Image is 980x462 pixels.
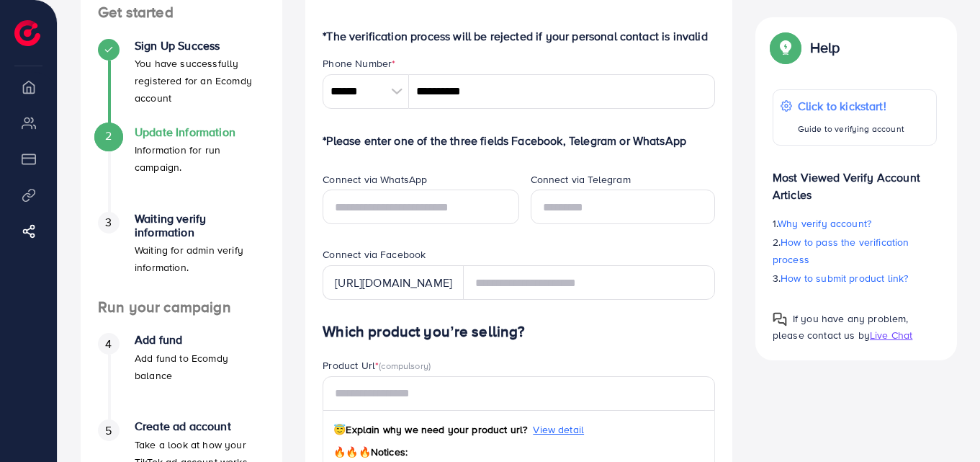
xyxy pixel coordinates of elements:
[773,311,909,342] span: If you have any problem, please contact us by
[323,56,395,71] label: Phone Number
[105,336,112,352] span: 4
[135,350,265,384] p: Add fund to Ecomdy balance
[81,4,282,22] h4: Get started
[870,328,912,342] span: Live Chat
[105,422,112,439] span: 5
[773,234,937,268] p: 2.
[333,445,370,459] span: 🔥🔥🔥
[773,35,799,61] img: Popup guide
[323,27,715,45] p: *The verification process will be rejected if your personal contact is invalid
[379,359,431,372] span: (compulsory)
[105,214,112,231] span: 3
[773,312,787,326] img: Popup guide
[81,125,282,212] li: Update Information
[81,212,282,298] li: Waiting verify information
[798,97,904,115] p: Click to kickstart!
[810,39,840,56] p: Help
[333,422,527,437] span: Explain why we need your product url?
[531,172,631,187] label: Connect via Telegram
[919,397,969,451] iframe: Chat
[798,120,904,138] p: Guide to verifying account
[323,358,431,373] label: Product Url
[135,125,265,139] h4: Update Information
[773,270,937,287] p: 3.
[81,298,282,316] h4: Run your campaign
[778,216,871,231] span: Why verify account?
[135,55,265,107] p: You have successfully registered for an Ecomdy account
[105,128,112,144] span: 2
[533,422,584,437] span: View detail
[773,235,909,267] span: How to pass the verification process
[323,265,464,300] div: [URL][DOMAIN_NAME]
[135,333,265,347] h4: Add fund
[333,445,408,459] span: Notices:
[135,212,265,239] h4: Waiting verify information
[323,132,715,149] p: *Please enter one of the three fields Facebook, Telegram or WhatsApp
[781,271,908,285] span: How to submit product link?
[323,247,426,262] label: Connect via Facebook
[333,422,346,437] span: 😇
[81,39,282,125] li: Sign Up Success
[135,141,265,176] p: Information for run campaign.
[323,172,427,187] label: Connect via WhatsApp
[773,215,937,232] p: 1.
[773,157,937,203] p: Most Viewed Verify Account Articles
[323,323,715,341] h4: Which product you’re selling?
[14,20,40,46] img: logo
[135,419,265,433] h4: Create ad account
[135,241,265,276] p: Waiting for admin verify information.
[81,333,282,419] li: Add fund
[135,39,265,53] h4: Sign Up Success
